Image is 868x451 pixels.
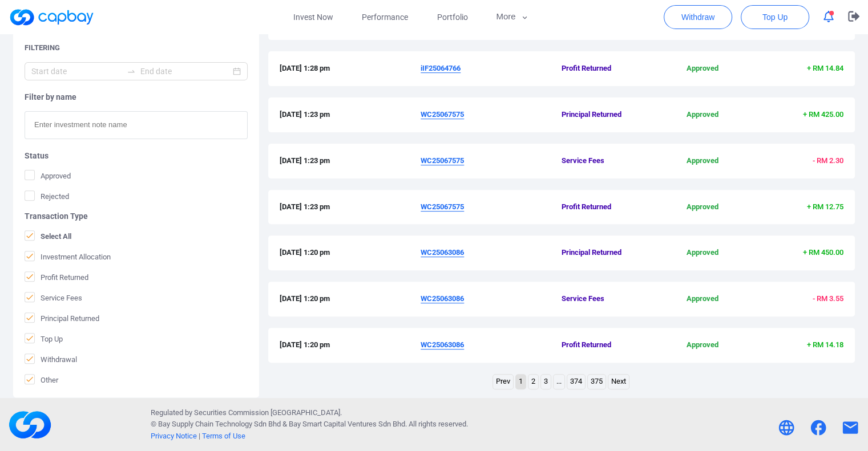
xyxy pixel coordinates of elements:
[588,375,605,389] a: Page 375
[127,67,136,76] span: to
[25,312,99,324] span: Principal Returned
[803,248,843,257] span: + RM 450.00
[528,375,538,389] a: Page 2
[421,110,464,119] u: WC25067575
[421,156,464,165] u: WC25067575
[656,293,750,305] span: Approved
[562,247,656,259] span: Principal Returned
[25,151,248,161] h5: Status
[656,109,750,121] span: Approved
[421,64,461,72] u: iIF25064766
[25,271,88,283] span: Profit Returned
[437,11,467,23] span: Portfolio
[562,201,656,213] span: Profit Returned
[762,11,788,23] span: Top Up
[202,432,245,440] a: Terms of Use
[280,201,421,213] span: [DATE] 1:23 pm
[656,63,750,75] span: Approved
[25,230,71,242] span: Select All
[280,247,421,259] span: [DATE] 1:20 pm
[289,420,405,428] span: Bay Smart Capital Ventures Sdn Bhd
[25,292,82,303] span: Service Fees
[421,340,464,349] u: WC25063086
[807,64,843,72] span: + RM 14.84
[807,340,843,349] span: + RM 14.18
[516,375,526,389] a: Page 1 is your current page
[127,67,136,76] span: swap-right
[813,156,843,165] span: - RM 2.30
[656,155,750,167] span: Approved
[562,63,656,75] span: Profit Returned
[813,294,843,303] span: - RM 3.55
[741,5,809,29] button: Top Up
[25,251,111,262] span: Investment Allocation
[421,202,464,211] u: WC25067575
[140,65,231,78] input: End date
[656,201,750,213] span: Approved
[25,374,58,385] span: Other
[280,293,421,305] span: [DATE] 1:20 pm
[25,354,77,365] span: Withdrawal
[25,333,63,344] span: Top Up
[25,43,60,53] h5: Filtering
[803,110,843,119] span: + RM 425.00
[25,92,248,102] h5: Filter by name
[280,63,421,75] span: [DATE] 1:28 pm
[25,190,69,202] span: Rejected
[656,339,750,351] span: Approved
[807,202,843,211] span: + RM 12.75
[421,248,464,257] u: WC25063086
[151,407,468,442] p: Regulated by Securities Commission [GEOGRAPHIC_DATA]. © Bay Supply Chain Technology Sdn Bhd & . A...
[151,432,197,440] a: Privacy Notice
[562,109,656,121] span: Principal Returned
[31,65,122,78] input: Start date
[362,11,408,23] span: Performance
[554,375,564,389] a: ...
[664,5,732,29] button: Withdraw
[562,339,656,351] span: Profit Returned
[562,293,656,305] span: Service Fees
[25,170,71,181] span: Approved
[25,111,248,139] input: Enter investment note name
[541,375,551,389] a: Page 3
[608,375,629,389] a: Next page
[421,294,464,303] u: WC25063086
[280,109,421,121] span: [DATE] 1:23 pm
[9,404,51,446] img: footerLogo
[280,339,421,351] span: [DATE] 1:20 pm
[280,155,421,167] span: [DATE] 1:23 pm
[25,211,248,221] h5: Transaction Type
[562,155,656,167] span: Service Fees
[493,375,513,389] a: Previous page
[656,247,750,259] span: Approved
[567,375,585,389] a: Page 374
